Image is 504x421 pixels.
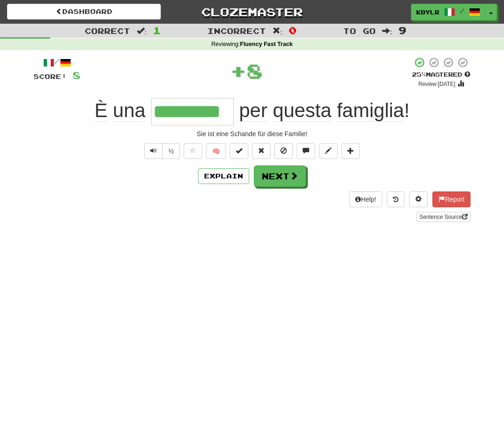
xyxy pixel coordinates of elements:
[94,99,107,122] span: È
[230,143,248,159] button: Set this sentence to 100% Mastered (alt+m)
[175,4,329,20] a: Clozemaster
[418,81,456,87] small: Review: [DATE]
[234,99,410,122] span: !
[246,59,263,82] span: 8
[198,168,249,184] button: Explain
[33,129,471,138] div: Sie ist eine Schande für diese Familie!
[319,143,338,159] button: Edit sentence (alt+d)
[144,143,163,159] button: Play sentence audio (ctl+space)
[206,143,226,159] button: 🧠
[273,99,332,122] span: questa
[33,57,80,68] div: /
[85,26,130,35] span: Correct
[184,143,202,159] button: Favorite sentence (alt+f)
[207,26,266,35] span: Incorrect
[137,27,147,35] span: :
[412,71,471,79] div: Mastered
[382,27,392,35] span: :
[73,69,80,81] span: 8
[272,27,283,35] span: :
[349,191,382,207] button: Help!
[153,25,161,36] span: 1
[274,143,293,159] button: Ignore sentence (alt+i)
[343,26,376,35] span: To go
[398,25,406,36] span: 9
[239,99,267,122] span: per
[162,143,180,159] button: ½
[417,212,471,222] a: Sentence Source
[230,57,246,85] span: +
[240,41,292,47] strong: Fluency Fast Track
[411,4,485,20] a: kbylr /
[416,8,439,16] span: kbylr
[460,7,464,14] span: /
[142,143,180,159] div: Text-to-speech controls
[337,99,404,122] span: famiglia
[297,143,315,159] button: Discuss sentence (alt+u)
[254,165,306,187] button: Next
[252,143,271,159] button: Reset to 0% Mastered (alt+r)
[432,191,471,207] button: Report
[387,191,405,207] button: Round history (alt+y)
[341,143,360,159] button: Add to collection (alt+a)
[113,99,146,122] span: una
[289,25,297,36] span: 0
[412,71,426,78] span: 25 %
[33,72,67,80] span: Score:
[7,4,161,20] a: Dashboard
